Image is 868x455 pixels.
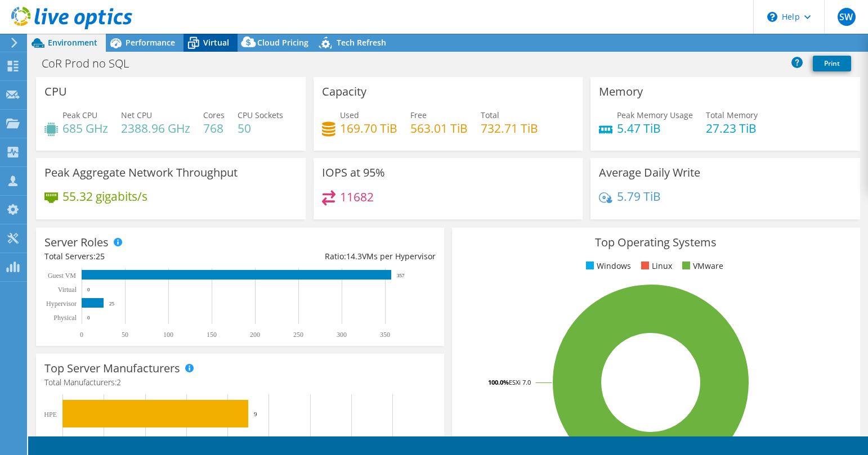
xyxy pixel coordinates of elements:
[340,122,397,134] h4: 169.70 TiB
[48,272,76,280] text: Guest VM
[121,110,152,120] span: Net CPU
[62,190,147,202] h4: 55.32 gigabits/s
[126,37,175,48] span: Performance
[46,300,77,308] text: Hypervisor
[44,85,67,98] h3: CPU
[617,110,693,120] span: Peak Memory Usage
[257,37,308,48] span: Cloud Pricing
[322,166,385,179] h3: IOPS at 95%
[481,122,538,134] h4: 732.71 TiB
[121,122,190,134] h4: 2388.96 GHz
[203,110,225,120] span: Cores
[617,122,693,134] h4: 5.47 TiB
[599,85,643,98] h3: Memory
[706,122,758,134] h4: 27.23 TiB
[87,315,90,321] text: 0
[48,37,97,48] span: Environment
[617,190,661,202] h4: 5.79 TiB
[380,331,390,339] text: 350
[117,377,121,388] span: 2
[767,12,777,22] svg: \n
[44,166,238,179] h3: Peak Aggregate Network Throughput
[203,122,225,134] h4: 768
[238,122,283,134] h4: 50
[293,331,303,339] text: 250
[163,331,173,339] text: 100
[238,110,283,120] span: CPU Sockets
[80,331,83,339] text: 0
[44,411,57,418] text: HPE
[706,110,758,120] span: Total Memory
[37,57,146,70] h1: CoR Prod no SQL
[346,251,362,262] span: 14.3
[203,37,229,48] span: Virtual
[254,411,257,417] text: 9
[337,331,347,339] text: 300
[44,362,180,375] h3: Top Server Manufacturers
[53,314,77,322] text: Physical
[44,236,109,249] h3: Server Roles
[410,122,468,134] h4: 563.01 TiB
[207,331,217,339] text: 150
[58,286,77,294] text: Virtual
[397,273,405,278] text: 357
[322,85,366,98] h3: Capacity
[340,110,359,120] span: Used
[62,110,97,120] span: Peak CPU
[583,260,631,272] li: Windows
[122,331,128,339] text: 50
[599,166,700,179] h3: Average Daily Write
[410,110,427,120] span: Free
[488,378,509,386] tspan: 100.0%
[240,250,435,263] div: Ratio: VMs per Hypervisor
[109,301,115,307] text: 25
[44,376,436,389] h4: Total Manufacturers:
[44,250,240,263] div: Total Servers:
[62,122,108,134] h4: 685 GHz
[481,110,499,120] span: Total
[250,331,260,339] text: 200
[460,236,852,249] h3: Top Operating Systems
[96,251,105,262] span: 25
[838,8,856,26] span: SW
[638,260,672,272] li: Linux
[509,378,531,386] tspan: ESXi 7.0
[340,191,374,203] h4: 11682
[87,287,90,292] text: 0
[337,37,386,48] span: Tech Refresh
[679,260,723,272] li: VMware
[813,56,851,71] a: Print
